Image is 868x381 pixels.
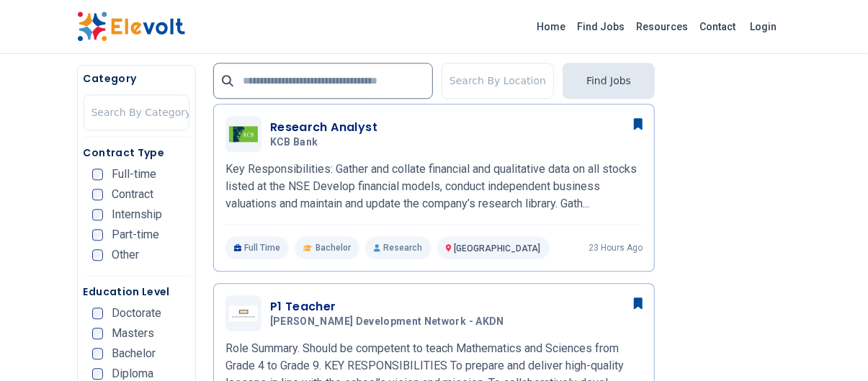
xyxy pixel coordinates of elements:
a: Home [532,15,572,38]
input: Other [92,249,104,261]
span: Bachelor [316,242,351,254]
h3: P1 Teacher [270,298,510,315]
span: Part-time [112,229,159,241]
span: Doctorate [112,308,161,319]
img: Elevolt [77,12,185,42]
input: Full-time [92,169,104,180]
input: Masters [92,328,104,339]
span: KCB Bank [270,136,318,149]
h5: Category [84,71,189,86]
input: Doctorate [92,308,104,319]
span: Bachelor [112,348,156,359]
span: Full-time [112,169,156,180]
span: [GEOGRAPHIC_DATA] [455,243,541,254]
p: Key Responsibilities: Gather and collate financial and qualitative data on all stocks listed at t... [225,161,643,212]
img: Aga Khan Development Network - AKDN [229,305,258,322]
input: Contract [92,189,104,200]
span: Other [112,249,139,261]
h5: Contract Type [84,145,189,160]
p: Research [365,236,431,259]
input: Bachelor [92,348,104,359]
span: Masters [112,328,154,339]
a: Find Jobs [572,15,631,38]
h3: Research Analyst [270,119,377,136]
img: KCB Bank [229,126,258,142]
h5: Education Level [84,284,189,299]
a: KCB BankResearch AnalystKCB BankKey Responsibilities: Gather and collate financial and qualitativ... [225,116,643,259]
a: Resources [631,15,694,38]
input: Part-time [92,229,104,241]
input: Diploma [92,368,104,380]
span: [PERSON_NAME] Development Network - AKDN [270,315,504,328]
input: Internship [92,209,104,220]
p: Full Time [225,236,290,259]
span: Contract [112,189,153,200]
a: Login [742,12,786,41]
a: Contact [694,15,742,38]
span: Internship [112,209,162,220]
p: 23 hours ago [589,242,643,254]
button: Find Jobs [563,63,655,99]
span: Diploma [112,368,153,380]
